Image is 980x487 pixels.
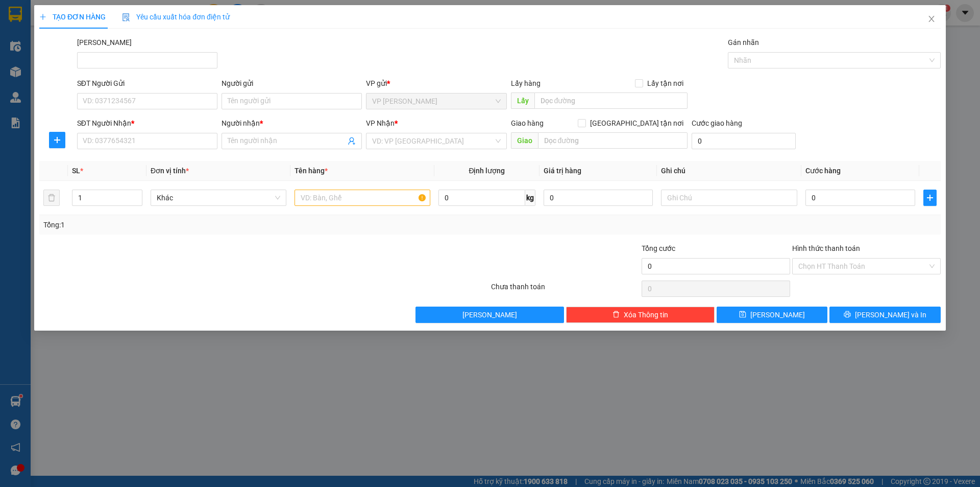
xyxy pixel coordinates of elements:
span: delete [612,311,620,319]
button: printer[PERSON_NAME] và In [830,307,941,323]
span: plus [924,194,936,202]
div: VP [PERSON_NAME] [9,9,90,33]
button: plus [923,190,937,206]
span: [PERSON_NAME] và In [855,309,926,320]
span: VP Phạm Ngũ Lão [373,94,501,109]
span: [PERSON_NAME] [751,309,805,320]
span: Lấy [511,92,534,109]
span: Lấy tận nơi [643,78,688,89]
div: Người gửi [222,78,362,89]
div: VP [GEOGRAPHIC_DATA] [97,9,201,33]
div: Tổng: 1 [43,219,378,230]
span: Giao hàng [511,119,544,127]
div: Chưa thanh toán [490,281,641,299]
span: Xóa Thông tin [624,309,668,320]
span: save [740,311,747,319]
th: Ghi chú [657,161,801,181]
button: plus [49,132,65,148]
input: Dọc đường [534,92,688,109]
span: plus [50,136,65,144]
button: [PERSON_NAME] [416,307,565,323]
span: user-add [348,137,356,145]
div: VŨ [9,33,90,45]
span: [GEOGRAPHIC_DATA] tận nơi [586,118,688,129]
div: [PERSON_NAME] [97,33,201,45]
input: Cước giao hàng [692,133,796,149]
label: Mã ĐH [77,38,132,47]
button: deleteXóa Thông tin [567,307,715,323]
span: SL [72,167,80,175]
div: SĐT Người Gửi [77,78,217,89]
input: Ghi Chú [661,190,797,206]
input: VD: Bàn, Ghế [295,190,430,206]
span: Nhận: [97,10,122,20]
input: 0 [544,190,653,206]
button: save[PERSON_NAME] [717,307,827,323]
img: icon [122,13,130,21]
span: [PERSON_NAME] [463,309,518,320]
input: Mã ĐH [77,52,217,68]
div: Người nhận [222,118,362,129]
span: kg [525,190,535,206]
div: VP gửi [366,78,507,89]
span: Lấy hàng [511,79,541,87]
span: close [927,15,936,23]
div: 0989906369 [97,45,201,60]
span: Tên hàng [295,167,328,175]
span: Đơn vị tính [151,167,189,175]
div: SĐT Người Nhận [77,118,217,129]
span: Khác [157,190,280,205]
div: 0822242686 [9,45,90,60]
span: plus [39,13,46,20]
span: Giao [511,132,538,149]
span: Tổng cước [642,244,675,252]
span: TẠO ĐƠN HÀNG [39,13,106,21]
span: Yêu cầu xuất hóa đơn điện tử [122,13,230,21]
span: CC : [96,68,110,79]
label: Cước giao hàng [692,119,742,127]
button: Close [917,5,946,34]
span: Cước hàng [805,167,841,175]
input: Dọc đường [538,132,688,149]
span: Gửi: [9,10,24,20]
label: Gán nhãn [728,38,759,47]
span: VP Nhận [366,119,395,127]
label: Hình thức thanh toán [792,244,860,252]
span: Định lượng [469,167,505,175]
button: delete [43,190,60,206]
div: 40.000 [96,66,202,80]
span: Giá trị hàng [544,167,581,175]
span: printer [844,311,851,319]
